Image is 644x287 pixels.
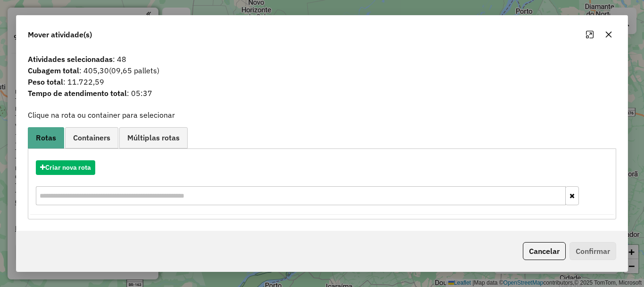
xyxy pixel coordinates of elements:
span: Mover atividade(s) [28,29,92,40]
span: Rotas [36,134,56,141]
span: : 05:37 [22,87,622,99]
button: Cancelar [523,242,566,260]
strong: Atividades selecionadas [28,54,113,64]
span: (09,65 pallets) [109,66,159,75]
button: Maximize [582,27,597,42]
label: Clique na rota ou container para selecionar [28,109,175,121]
span: Múltiplas rotas [127,134,180,141]
span: Containers [73,134,110,141]
span: : 405,30 [22,65,622,76]
strong: Peso total [28,77,63,87]
strong: Cubagem total [28,66,79,75]
strong: Tempo de atendimento total [28,88,127,98]
span: : 48 [22,53,622,65]
span: : 11.722,59 [22,76,622,87]
button: Criar nova rota [36,160,95,175]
